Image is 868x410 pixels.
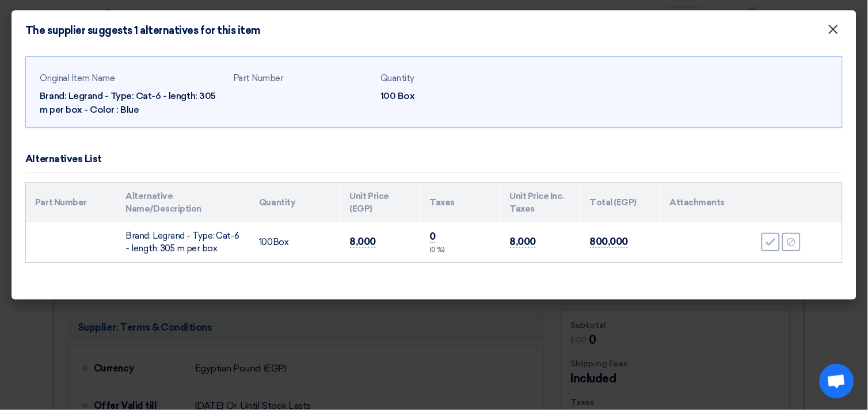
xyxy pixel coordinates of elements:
[117,183,250,223] th: Alternative Name/Description
[501,183,581,223] th: Unit Price Inc. Taxes
[590,236,629,248] span: 800,000
[341,183,421,223] th: Unit Price (EGP)
[818,18,848,41] button: Close
[25,24,261,37] h4: The supplier suggests 1 alternatives for this item
[581,183,661,223] th: Total (EGP)
[40,89,224,117] div: Brand: Legrand - Type: Cat-6 - length: 305 m per box - Color : Blue
[828,21,839,44] span: ×
[380,72,519,85] div: Quantity
[250,223,341,262] td: Box
[250,183,341,223] th: Quantity
[350,236,376,248] span: 8,000
[820,364,854,398] div: Open chat
[259,237,273,247] span: 100
[380,89,519,103] div: 100 Box
[661,183,752,223] th: Attachments
[26,183,117,223] th: Part Number
[25,152,102,167] div: Alternatives List
[510,236,536,248] span: 8,000
[421,183,501,223] th: Taxes
[430,246,492,255] div: (0 %)
[40,72,224,85] div: Original Item Name
[117,223,250,262] td: Brand: Legrand - Type: Cat-6 - length: 305 m per box
[430,231,436,243] span: 0
[233,72,371,85] div: Part Number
